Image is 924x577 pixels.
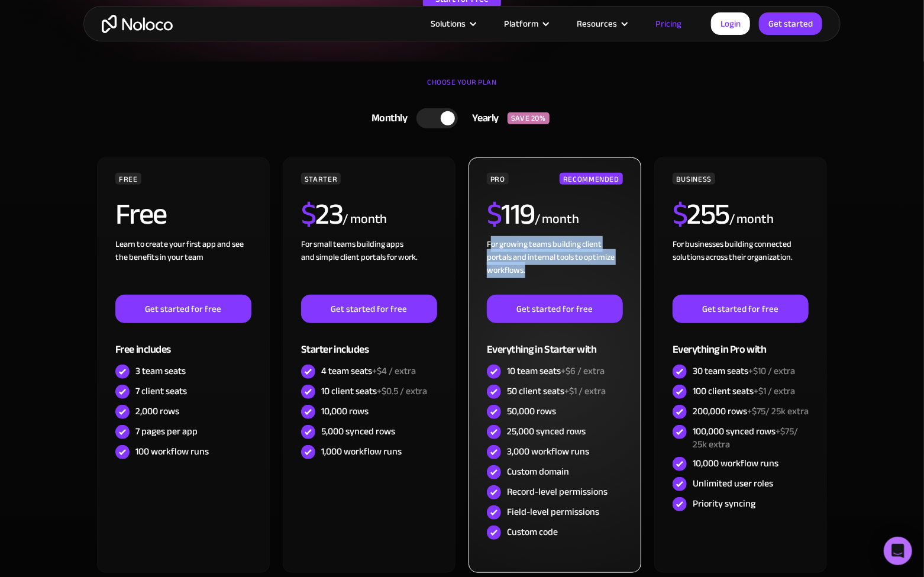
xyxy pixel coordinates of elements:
div: Everything in Pro with [673,323,809,362]
div: 10 team seats [507,365,605,378]
a: home [102,15,173,33]
h2: 23 [301,199,343,229]
div: 25,000 synced rows [507,425,586,438]
a: Get started [759,12,822,35]
div: Open Intercom Messenger [884,537,912,565]
span: +$0.5 / extra [377,382,427,400]
span: +$4 / extra [372,362,416,380]
div: 100,000 synced rows [693,425,809,451]
div: Unlimited user roles [693,477,773,490]
div: 50 client seats [507,385,606,398]
div: 5,000 synced rows [321,425,395,438]
div: 10,000 rows [321,405,369,418]
div: Record-level permissions [507,485,608,498]
div: 100 workflow runs [135,445,209,458]
div: Custom code [507,526,558,539]
span: $ [487,186,502,242]
a: Get started for free [115,295,251,323]
div: For growing teams building client portals and internal tools to optimize workflows. [487,238,623,295]
h2: 119 [487,199,535,229]
h2: 255 [673,199,729,229]
div: PRO [487,173,509,185]
div: 7 client seats [135,385,187,398]
span: $ [301,186,316,242]
a: Get started for free [487,295,623,323]
span: +$1 / extra [564,382,606,400]
div: Resources [562,16,641,31]
div: Learn to create your first app and see the benefits in your team ‍ [115,238,251,295]
div: Platform [489,16,562,31]
span: +$6 / extra [561,362,605,380]
div: SAVE 20% [508,112,550,124]
div: CHOOSE YOUR PLAN [95,73,829,103]
div: Monthly [357,109,416,127]
div: 30 team seats [693,365,795,378]
a: Pricing [641,16,696,31]
div: FREE [115,173,141,185]
span: +$10 / extra [748,362,795,380]
div: Resources [577,16,617,31]
div: Field-level permissions [507,505,599,518]
div: 4 team seats [321,365,416,378]
div: 7 pages per app [135,425,198,438]
span: $ [673,186,687,242]
a: Get started for free [301,295,437,323]
span: +$1 / extra [754,382,795,400]
div: 200,000 rows [693,405,809,418]
div: Free includes [115,323,251,362]
span: +$75/ 25k extra [693,423,798,453]
span: +$75/ 25k extra [747,402,809,420]
div: Platform [504,16,538,31]
div: 3 team seats [135,365,186,378]
div: For small teams building apps and simple client portals for work. ‍ [301,238,437,295]
div: 3,000 workflow runs [507,445,589,458]
div: Custom domain [507,465,569,478]
div: Yearly [458,109,508,127]
div: Solutions [431,16,466,31]
div: 10,000 workflow runs [693,457,778,470]
div: 100 client seats [693,385,795,398]
div: 10 client seats [321,385,427,398]
div: STARTER [301,173,341,185]
div: Solutions [416,16,489,31]
div: 50,000 rows [507,405,556,418]
div: For businesses building connected solutions across their organization. ‍ [673,238,809,295]
div: / month [343,210,387,229]
div: 1,000 workflow runs [321,445,402,458]
div: BUSINESS [673,173,715,185]
div: Everything in Starter with [487,323,623,362]
div: / month [729,210,774,229]
div: / month [535,210,579,229]
div: RECOMMENDED [560,173,623,185]
a: Login [711,12,750,35]
a: Get started for free [673,295,809,323]
div: Starter includes [301,323,437,362]
h2: Free [115,199,167,229]
div: Priority syncing [693,497,755,510]
div: 2,000 rows [135,405,179,418]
